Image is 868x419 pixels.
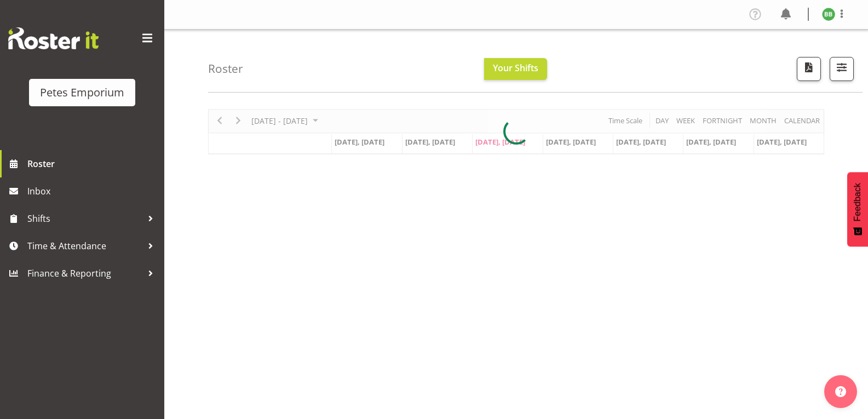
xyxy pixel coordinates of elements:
button: Your Shifts [484,58,547,80]
div: Petes Emporium [40,84,124,101]
span: Feedback [853,183,863,221]
span: Finance & Reporting [27,265,142,282]
button: Feedback - Show survey [847,172,868,246]
span: Time & Attendance [27,238,142,254]
button: Filter Shifts [830,57,854,81]
h4: Roster [208,62,243,75]
img: help-xxl-2.png [835,386,846,397]
span: Shifts [27,210,142,227]
img: Rosterit website logo [8,27,99,49]
span: Inbox [27,183,159,199]
img: beena-bist9974.jpg [822,8,835,21]
span: Your Shifts [493,62,538,74]
span: Roster [27,156,159,172]
button: Download a PDF of the roster according to the set date range. [797,57,821,81]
